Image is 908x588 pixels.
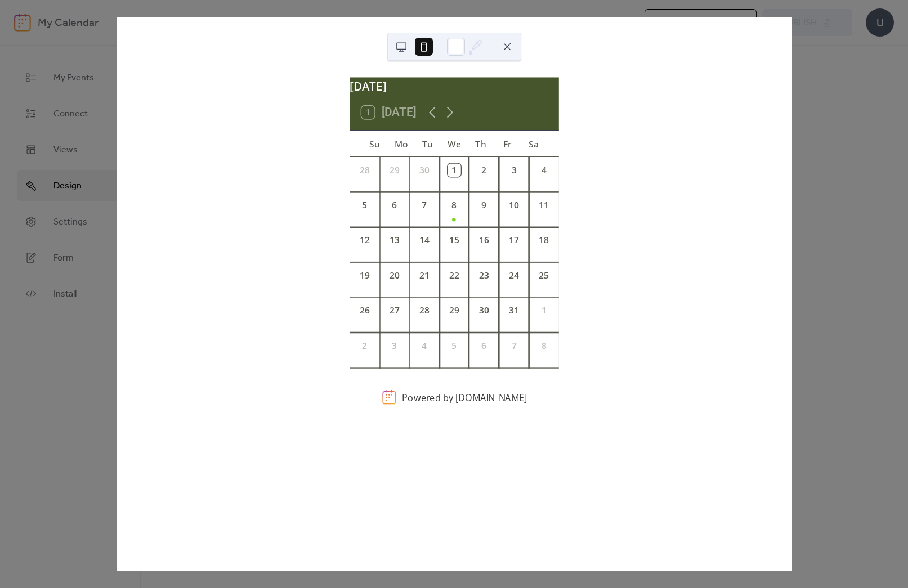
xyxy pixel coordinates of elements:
[455,391,527,403] a: [DOMAIN_NAME]
[521,131,547,157] div: Sa
[538,304,551,317] div: 1
[507,339,520,352] div: 7
[448,164,460,177] div: 1
[477,234,490,247] div: 16
[388,339,401,352] div: 3
[538,269,551,282] div: 25
[388,164,401,177] div: 29
[448,269,460,282] div: 22
[477,164,490,177] div: 2
[418,234,431,247] div: 14
[418,269,431,282] div: 21
[414,131,441,157] div: Tu
[388,269,401,282] div: 20
[358,304,371,317] div: 26
[538,339,551,352] div: 8
[538,234,551,247] div: 18
[388,199,401,212] div: 6
[358,339,371,352] div: 2
[418,199,431,212] div: 7
[402,391,527,403] div: Powered by
[388,304,401,317] div: 27
[418,164,431,177] div: 30
[388,234,401,247] div: 13
[507,164,520,177] div: 3
[507,199,520,212] div: 10
[358,164,371,177] div: 28
[361,131,388,157] div: Su
[448,339,460,352] div: 5
[507,269,520,282] div: 24
[448,199,460,212] div: 8
[477,339,490,352] div: 6
[350,77,559,95] div: [DATE]
[358,269,371,282] div: 19
[468,131,494,157] div: Th
[358,199,371,212] div: 5
[477,269,490,282] div: 23
[507,234,520,247] div: 17
[448,304,460,317] div: 29
[538,164,551,177] div: 4
[448,234,460,247] div: 15
[441,131,467,157] div: We
[388,131,414,157] div: Mo
[418,304,431,317] div: 28
[494,131,521,157] div: Fr
[477,199,490,212] div: 9
[418,339,431,352] div: 4
[538,199,551,212] div: 11
[477,304,490,317] div: 30
[358,234,371,247] div: 12
[507,304,520,317] div: 31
